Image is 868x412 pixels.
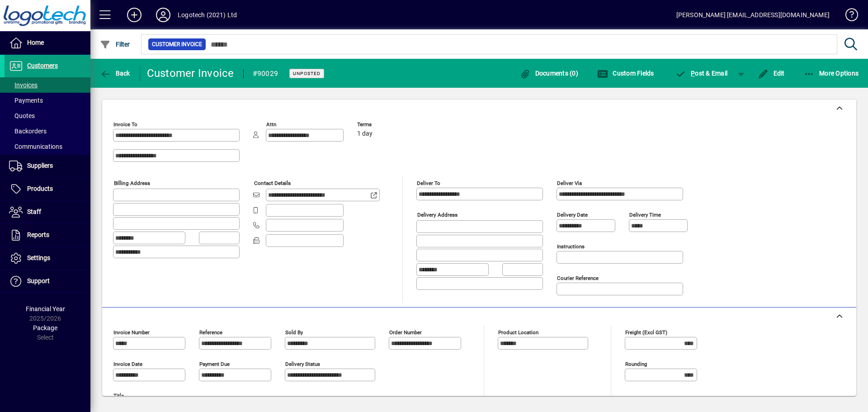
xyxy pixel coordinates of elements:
[27,162,53,169] span: Suppliers
[557,275,599,281] mat-label: Courier Reference
[5,247,90,270] a: Settings
[5,270,90,293] a: Support
[152,40,202,49] span: Customer Invoice
[9,143,62,150] span: Communications
[755,65,787,81] button: Edit
[389,329,422,336] mat-label: Order number
[113,329,150,336] mat-label: Invoice number
[557,180,582,186] mat-label: Deliver via
[9,112,35,119] span: Quotes
[676,8,830,22] div: [PERSON_NAME] [EMAIL_ADDRESS][DOMAIN_NAME]
[9,97,43,104] span: Payments
[285,361,320,367] mat-label: Delivery status
[5,123,90,139] a: Backorders
[595,65,656,81] button: Custom Fields
[27,208,41,215] span: Staff
[5,108,90,123] a: Quotes
[120,7,149,23] button: Add
[5,155,90,177] a: Suppliers
[98,36,132,52] button: Filter
[199,329,222,336] mat-label: Reference
[266,121,276,128] mat-label: Attn
[5,77,90,93] a: Invoices
[5,32,90,54] a: Home
[178,8,237,22] div: Logotech (2021) Ltd
[147,66,234,81] div: Customer Invoice
[90,65,140,81] app-page-header-button: Back
[804,70,859,77] span: More Options
[675,70,728,77] span: ost & Email
[417,180,440,186] mat-label: Deliver To
[27,62,58,69] span: Customers
[26,305,65,313] span: Financial Year
[557,212,588,218] mat-label: Delivery date
[9,128,47,135] span: Backorders
[5,93,90,108] a: Payments
[27,39,44,46] span: Home
[33,324,57,331] span: Package
[149,7,178,23] button: Profile
[113,393,124,399] mat-label: Title
[98,65,132,81] button: Back
[629,212,661,218] mat-label: Delivery time
[100,70,130,77] span: Back
[285,329,303,336] mat-label: Sold by
[5,224,90,246] a: Reports
[27,185,53,192] span: Products
[625,329,667,336] mat-label: Freight (excl GST)
[5,139,90,154] a: Communications
[100,41,130,48] span: Filter
[9,81,38,89] span: Invoices
[27,277,50,284] span: Support
[5,178,90,200] a: Products
[357,130,373,137] span: 1 day
[357,122,411,128] span: Terms
[758,70,785,77] span: Edit
[199,361,230,367] mat-label: Payment due
[839,2,857,31] a: Knowledge Base
[293,71,321,76] span: Unposted
[517,65,580,81] button: Documents (0)
[625,361,647,367] mat-label: Rounding
[519,70,578,77] span: Documents (0)
[802,65,861,81] button: More Options
[27,254,50,261] span: Settings
[557,243,585,250] mat-label: Instructions
[671,65,732,81] button: Post & Email
[498,329,538,336] mat-label: Product location
[113,121,137,128] mat-label: Invoice To
[113,361,142,367] mat-label: Invoice date
[691,70,695,77] span: P
[253,66,278,81] div: #90029
[597,70,654,77] span: Custom Fields
[27,231,49,238] span: Reports
[5,201,90,223] a: Staff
